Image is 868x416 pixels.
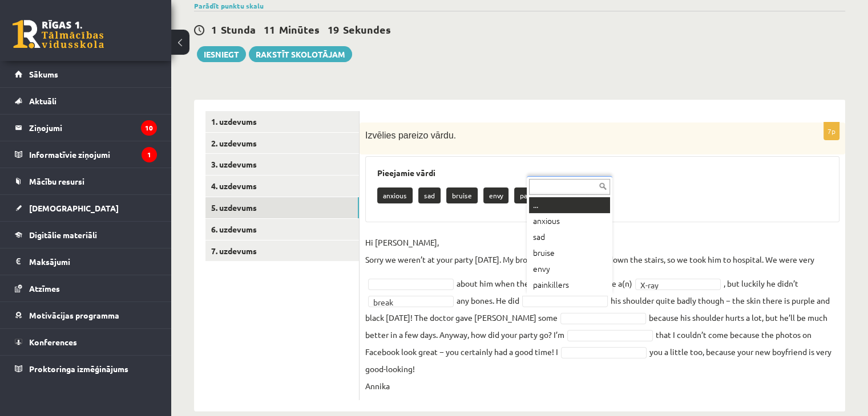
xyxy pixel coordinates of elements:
div: anxious [529,213,610,229]
div: envy [529,261,610,277]
div: painkillers [529,277,610,293]
div: ... [529,197,610,213]
div: bruise [529,245,610,261]
div: sad [529,229,610,245]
